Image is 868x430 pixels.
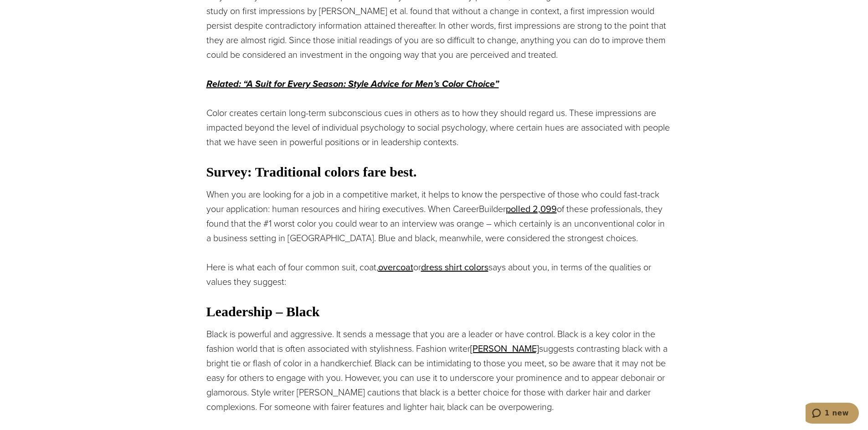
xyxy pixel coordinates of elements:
[378,260,413,274] a: overcoat
[806,403,859,425] iframe: Opens a widget where you can chat to one of our agents
[206,77,499,91] a: Related: “A Suit for Every Season: Style Advice for Men’s Color Choice”
[206,304,320,319] strong: Leadership – Black
[470,342,539,355] a: [PERSON_NAME]
[206,164,417,180] strong: Survey: Traditional colors fare best.
[206,327,671,414] p: Black is powerful and aggressive. It sends a message that you are a leader or have control. Black...
[206,260,671,289] p: Here is what each of four common suit, coat, or says about you, in terms of the qualities or valu...
[206,187,671,245] p: When you are looking for a job in a competitive market, it helps to know the perspective of those...
[421,260,488,274] a: dress shirt colors
[506,202,557,216] a: polled 2,099
[206,106,671,149] p: Color creates certain long-term subconscious cues in others as to how they should regard us. Thes...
